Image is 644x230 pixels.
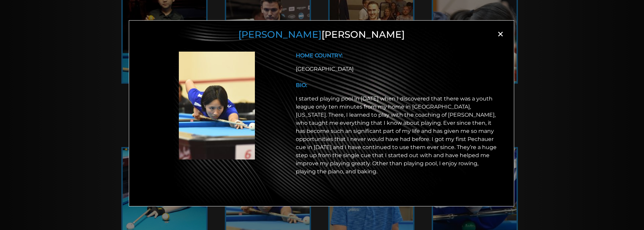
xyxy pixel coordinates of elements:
h3: [PERSON_NAME] [138,29,505,40]
div: [GEOGRAPHIC_DATA] [296,65,497,73]
img: Vivian Liu [179,52,255,160]
b: HOME COUNTRY: [296,52,343,59]
span: × [495,29,505,39]
p: I started playing pool in [DATE] when I discovered that there was a youth league only ten minutes... [296,95,497,176]
b: BIO: [296,82,307,88]
span: [PERSON_NAME] [238,29,321,40]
